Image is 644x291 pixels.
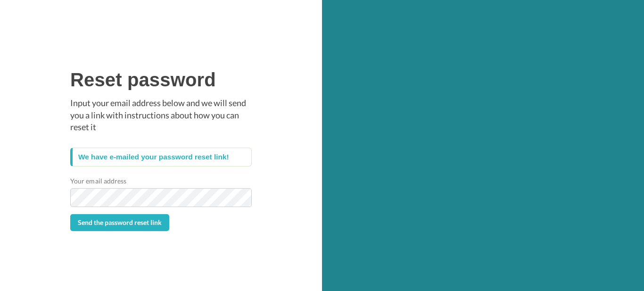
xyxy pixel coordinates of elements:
[70,69,252,90] h1: Reset password
[70,148,252,166] div: We have e-mailed your password reset link!
[70,176,126,186] label: Your email address
[78,218,162,226] span: Send the password reset link
[70,214,169,231] button: Send the password reset link
[70,97,252,133] p: Input your email address below and we will send you a link with instructions about how you can re...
